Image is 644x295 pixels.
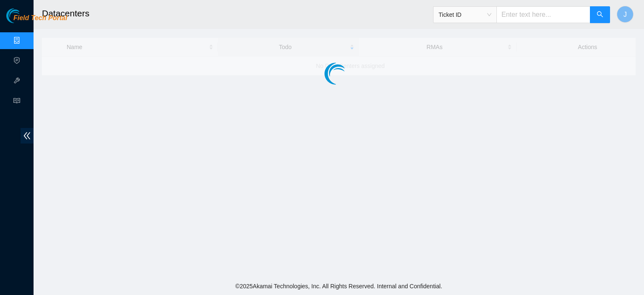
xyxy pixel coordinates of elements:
[6,8,42,23] img: Akamai Technologies
[623,9,627,20] span: J
[597,11,603,19] span: search
[21,128,34,144] span: double-left
[590,6,610,23] button: search
[13,14,67,22] span: Field Tech Portal
[439,8,491,21] span: Ticket ID
[617,6,634,23] button: J
[13,94,20,110] span: read
[496,6,590,23] input: Enter text here...
[6,15,67,26] a: Akamai TechnologiesField Tech Portal
[34,277,644,295] footer: © 2025 Akamai Technologies, Inc. All Rights Reserved. Internal and Confidential.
